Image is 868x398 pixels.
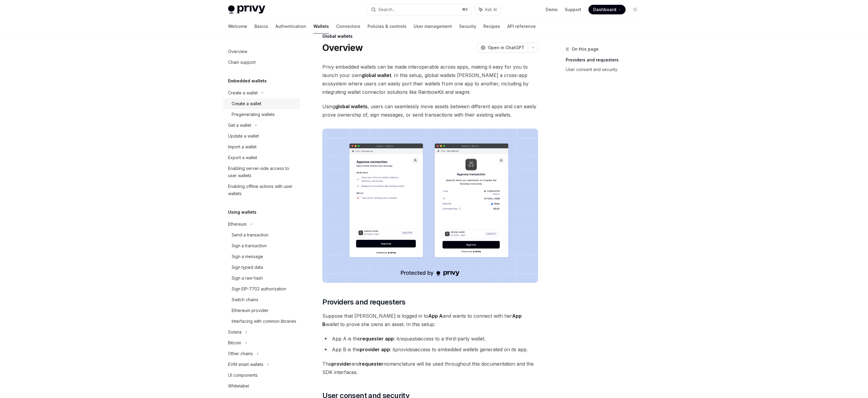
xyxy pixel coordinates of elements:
a: Pregenerating wallets [223,109,300,120]
em: provides [395,346,415,352]
strong: App B [322,313,522,327]
a: Support [565,7,581,13]
div: Sign a raw hash [232,275,263,282]
a: Chain support [223,57,300,68]
li: App A is the : it access to a third-party wallet. [322,334,538,343]
strong: provider [331,361,351,367]
a: Sign typed data [223,262,300,273]
div: Global wallets [322,33,538,39]
a: API reference [507,19,536,34]
div: Whitelabel [228,382,249,390]
h5: Embedded wallets [228,77,267,85]
a: Wallets [313,19,329,34]
div: Enabling offline actions with user wallets [228,183,296,197]
div: Sign a message [232,253,263,260]
div: Search... [378,6,395,13]
div: Interfacing with common libraries [232,318,296,325]
img: light logo [228,5,265,14]
div: Export a wallet [228,154,257,161]
strong: provider app [360,346,390,352]
button: Ask AI [475,4,501,15]
div: Update a wallet [228,132,259,140]
span: Suppose that [PERSON_NAME] is logged in to and wants to connect with her wallet to prove she owns... [322,312,538,328]
div: Overview [228,48,247,55]
div: Create a wallet [228,89,258,97]
div: Solana [228,328,242,336]
a: Update a wallet [223,131,300,141]
strong: global wallet [362,72,391,78]
div: UI components [228,372,258,379]
a: Sign a raw hash [223,273,300,284]
div: Import a wallet [228,143,257,150]
a: Ethereum provider [223,305,300,316]
li: App B is the : it access to embedded wallets generated on its app. [322,345,538,354]
a: Authentication [275,19,306,34]
a: Basics [254,19,268,34]
strong: requester [360,361,383,367]
a: UI components [223,370,300,381]
span: Privy embedded wallets can be made interoperable across apps, making it easy for you to launch yo... [322,63,538,96]
a: User consent and security [566,65,645,74]
strong: App A [428,313,443,319]
h5: Using wallets [228,209,257,216]
div: Sign typed data [232,264,263,271]
span: Using , users can seamlessly move assets between different apps and can easily prove ownership of... [322,102,538,119]
div: EVM smart wallets [228,361,263,368]
img: images/Crossapp.png [322,129,538,283]
a: Overview [223,46,300,57]
a: Security [459,19,476,34]
a: Sign EIP-7702 authorization [223,284,300,294]
span: ⌘ K [462,7,468,12]
strong: requester app [360,336,394,342]
div: Bitcoin [228,339,241,346]
button: Toggle dark mode [630,5,640,14]
div: Get a wallet [228,122,251,129]
a: Enabling server-side access to user wallets [223,163,300,181]
a: Create a wallet [223,98,300,109]
span: Dashboard [593,7,616,13]
div: Ethereum [228,221,247,228]
a: Demo [546,7,558,13]
button: Open in ChatGPT [477,43,528,53]
div: Enabling server-side access to user wallets [228,165,296,179]
em: requests [399,336,418,342]
a: Dashboard [588,5,626,14]
span: Providers and requesters [322,297,406,307]
span: On this page [572,46,599,53]
div: Other chains [228,350,253,357]
a: Providers and requesters [566,55,645,65]
span: Open in ChatGPT [488,45,524,51]
a: Sign a message [223,251,300,262]
div: Pregenerating wallets [232,111,275,118]
a: Send a transaction [223,230,300,240]
h1: Overview [322,42,363,53]
a: Import a wallet [223,141,300,152]
a: Interfacing with common libraries [223,316,300,327]
a: Recipes [483,19,500,34]
div: Sign EIP-7702 authorization [232,285,286,293]
span: Ask AI [485,7,497,13]
a: Switch chains [223,294,300,305]
a: Connectors [336,19,360,34]
div: Chain support [228,59,256,66]
button: Search...⌘K [367,4,472,15]
span: The and nomenclature will be used throughout this documentation and the SDK interfaces. [322,360,538,376]
div: Ethereum provider [232,307,268,314]
div: Sign a transaction [232,242,267,249]
a: Export a wallet [223,152,300,163]
a: Whitelabel [223,381,300,391]
a: Policies & controls [368,19,406,34]
div: Switch chains [232,296,258,303]
a: User management [414,19,452,34]
a: Welcome [228,19,247,34]
strong: global wallets [335,103,368,109]
div: Send a transaction [232,231,268,239]
a: Sign a transaction [223,240,300,251]
a: Enabling offline actions with user wallets [223,181,300,199]
div: Create a wallet [232,100,261,107]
